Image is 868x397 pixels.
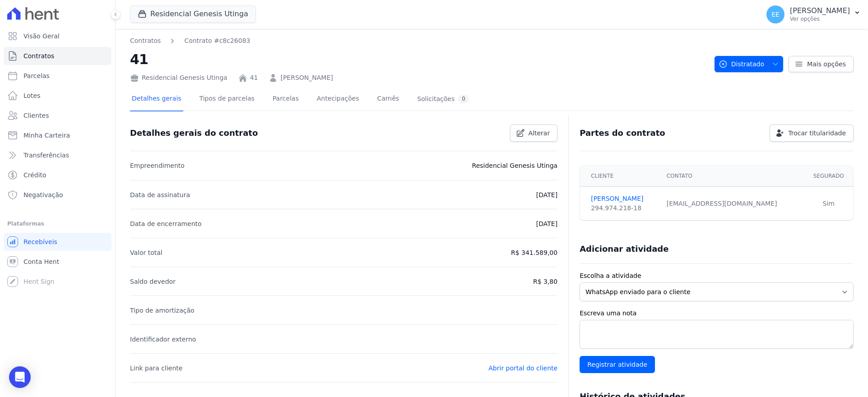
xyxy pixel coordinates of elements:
span: Lotes [23,91,41,100]
th: Segurado [804,166,854,187]
p: R$ 3,80 [533,276,557,287]
a: Parcelas [4,67,111,85]
p: Empreendimento [130,160,185,171]
span: Distratado [719,56,764,72]
h2: 41 [130,49,707,69]
p: Data de encerramento [130,218,202,229]
a: Carnês [375,88,401,111]
p: Data de assinatura [130,189,190,200]
span: Crédito [23,171,46,180]
span: Minha Carteira [23,131,70,140]
span: Recebíveis [23,237,57,246]
a: [PERSON_NAME] [591,194,656,203]
label: Escolha a atividade [580,271,854,281]
span: Trocar titularidade [788,129,846,138]
p: Ver opções [790,15,850,23]
div: 294.974.218-18 [591,203,656,213]
a: Contrato #c8c26083 [184,36,250,46]
span: EE [771,11,780,18]
p: Saldo devedor [130,276,176,287]
a: Alterar [510,125,558,142]
span: Alterar [529,129,550,138]
p: [PERSON_NAME] [790,6,850,15]
div: [EMAIL_ADDRESS][DOMAIN_NAME] [667,199,799,208]
h3: Detalhes gerais do contrato [130,128,258,138]
button: EE [PERSON_NAME] Ver opções [759,2,868,27]
div: Residencial Genesis Utinga [130,73,227,83]
input: Registrar atividade [580,356,655,373]
div: 0 [458,95,469,103]
a: 41 [250,73,258,83]
div: Plataformas [7,218,108,229]
a: Solicitações0 [415,88,471,111]
p: [DATE] [536,189,557,200]
label: Escreva uma nota [580,309,854,318]
button: Residencial Genesis Utinga [130,5,256,23]
h3: Adicionar atividade [580,244,668,254]
span: Parcelas [23,71,50,80]
p: R$ 341.589,00 [511,247,557,258]
span: Mais opções [807,60,846,69]
a: Lotes [4,87,111,105]
p: Valor total [130,247,162,258]
p: [DATE] [536,218,557,229]
span: Transferências [23,151,69,160]
a: Antecipações [315,88,361,111]
a: Minha Carteira [4,126,111,144]
a: Recebíveis [4,233,111,251]
p: Residencial Genesis Utinga [472,160,558,171]
div: Open Intercom Messenger [9,366,31,388]
p: Link para cliente [130,363,182,374]
p: Identificador externo [130,334,196,345]
a: Detalhes gerais [130,88,183,111]
span: Visão Geral [23,32,60,41]
a: Mais opções [789,56,854,72]
div: Solicitações [417,95,469,103]
span: Negativação [23,190,63,199]
nav: Breadcrumb [130,36,251,46]
h3: Partes do contrato [580,128,665,138]
td: Sim [804,187,854,221]
nav: Breadcrumb [130,36,707,46]
button: Distratado [715,56,783,72]
a: Crédito [4,166,111,184]
a: [PERSON_NAME] [280,73,333,83]
a: Conta Hent [4,253,111,271]
span: Conta Hent [23,257,59,266]
a: Transferências [4,146,111,164]
span: Clientes [23,111,49,120]
th: Cliente [580,166,661,187]
a: Trocar titularidade [770,125,854,142]
a: Negativação [4,186,111,204]
a: Abrir portal do cliente [488,365,557,372]
a: Tipos de parcelas [198,88,256,111]
a: Contratos [4,47,111,65]
a: Contratos [130,36,161,46]
th: Contato [661,166,804,187]
p: Tipo de amortização [130,305,195,316]
a: Parcelas [271,88,301,111]
a: Visão Geral [4,27,111,45]
span: Contratos [23,51,54,60]
a: Clientes [4,106,111,125]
